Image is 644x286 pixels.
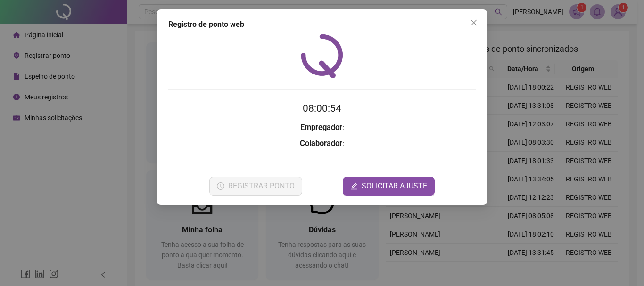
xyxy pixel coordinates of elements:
span: edit [350,182,358,190]
time: 08:00:54 [303,103,341,114]
button: Close [466,15,481,30]
button: REGISTRAR PONTO [209,177,302,196]
img: QRPoint [301,34,343,78]
h3: : [168,122,476,134]
span: SOLICITAR AJUSTE [362,180,427,192]
span: close [470,19,478,26]
div: Registro de ponto web [168,19,476,30]
strong: Colaborador [300,139,342,148]
strong: Empregador [300,123,342,132]
button: editSOLICITAR AJUSTE [343,177,435,196]
h3: : [168,138,476,150]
